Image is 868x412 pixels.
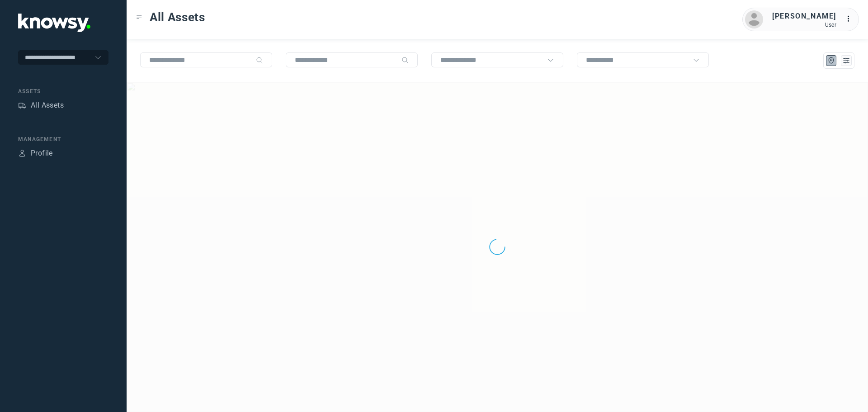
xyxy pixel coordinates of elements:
[150,9,205,25] span: All Assets
[18,14,90,32] img: Application Logo
[18,149,26,157] div: Profile
[136,14,142,20] div: Toggle Menu
[256,57,263,64] div: Search
[846,15,855,22] tspan: ...
[745,10,763,28] img: avatar.png
[31,148,53,159] div: Profile
[18,101,26,109] div: Assets
[401,57,409,64] div: Search
[772,11,836,22] div: [PERSON_NAME]
[18,135,108,143] div: Management
[772,22,836,28] div: User
[18,100,64,111] a: AssetsAll Assets
[18,148,53,159] a: ProfileProfile
[827,57,835,65] div: Map
[845,14,856,26] div: :
[842,57,850,65] div: List
[18,87,108,95] div: Assets
[845,14,856,24] div: :
[31,100,64,111] div: All Assets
